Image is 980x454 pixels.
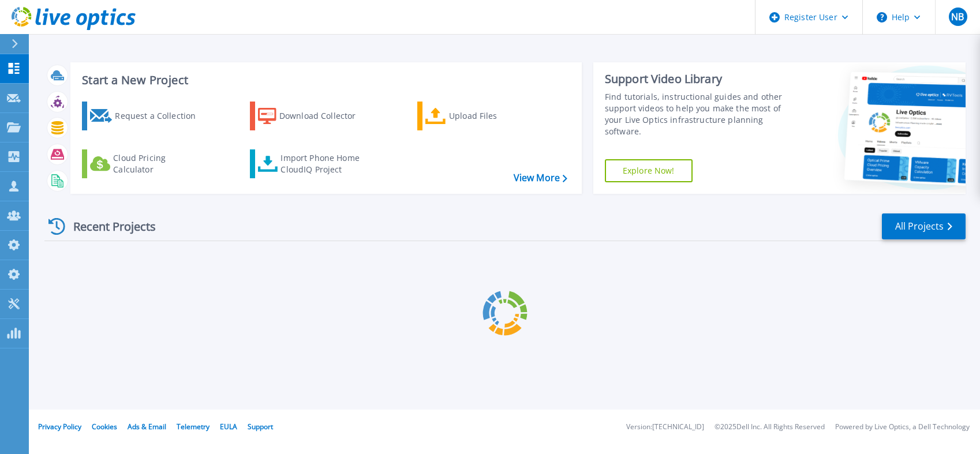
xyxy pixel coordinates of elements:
[605,72,793,87] div: Support Video Library
[715,423,825,431] li: © 2025 Dell Inc. All Rights Reserved
[38,422,81,432] a: Privacy Policy
[82,74,567,87] h3: Start a New Project
[280,152,371,175] div: Import Phone Home CloudIQ Project
[248,422,273,432] a: Support
[279,104,372,127] div: Download Collector
[449,104,541,127] div: Upload Files
[605,91,793,137] div: Find tutorials, instructional guides and other support videos to help you make the most of your L...
[882,213,966,239] a: All Projects
[951,12,964,21] span: NB
[626,423,704,431] li: Version: [TECHNICAL_ID]
[514,172,567,183] a: View More
[835,423,970,431] li: Powered by Live Optics, a Dell Technology
[250,102,379,130] a: Download Collector
[82,102,211,130] a: Request a Collection
[605,159,693,182] a: Explore Now!
[113,152,205,175] div: Cloud Pricing Calculator
[92,422,117,432] a: Cookies
[82,149,211,178] a: Cloud Pricing Calculator
[115,104,207,127] div: Request a Collection
[220,422,237,432] a: EULA
[417,102,546,130] a: Upload Files
[128,422,166,432] a: Ads & Email
[44,212,171,241] div: Recent Projects
[177,422,210,432] a: Telemetry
